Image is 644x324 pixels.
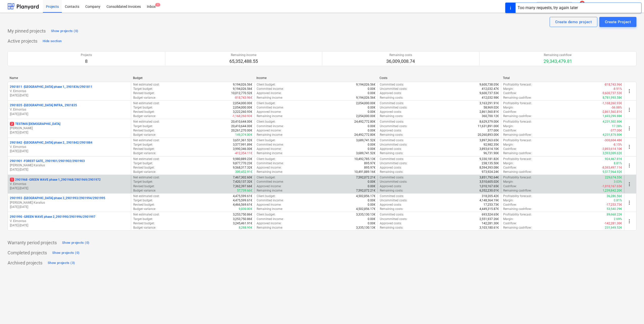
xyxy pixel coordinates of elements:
p: Net estimated cost : [133,157,160,161]
p: Cashflow : [503,184,517,188]
p: 8.81% [614,161,622,166]
p: 10,491,889.16€ [354,170,375,174]
p: Remaining income : [257,207,283,211]
p: -17,253.73€ [606,203,622,207]
p: [DATE] - [DATE] [10,186,129,191]
p: Target budget : [133,180,153,184]
button: Show projects (0) [51,249,81,257]
p: 412,032.47€ [482,87,499,91]
p: Budget variance : [133,151,156,155]
div: Total [503,76,622,80]
p: Revised budget : [133,166,155,170]
p: 9,517,964.92€ [603,170,622,174]
p: 309,452.91€ [235,170,252,174]
p: TESTINIS [DEMOGRAPHIC_DATA] [10,122,60,126]
p: Margin : [503,87,514,91]
p: 973,924.24€ [482,170,499,174]
div: Too many requests, try again later [518,5,578,11]
p: 3,651,361.52€ [233,138,252,143]
p: Uncommitted costs : [380,105,407,110]
div: Income [256,76,376,80]
p: Approved costs : [380,166,402,170]
p: Committed income : [257,180,284,184]
p: 4,231,879.80€ [603,133,622,137]
p: 2,861,560.81€ [479,110,499,114]
p: Approved income : [257,147,281,151]
p: Approved income : [257,166,281,170]
div: Create Project [605,19,631,25]
p: 8,629,379.00€ [479,120,499,124]
p: Profitability forecast : [503,120,532,124]
p: Target budget : [133,161,153,166]
p: Target budget : [133,143,153,147]
p: Uncommitted costs : [380,198,407,203]
p: Active projects [8,38,37,44]
p: V. Eimontas [10,89,129,93]
p: Committed income : [257,143,284,147]
p: Projects [81,53,92,57]
p: 3,593,009.62€ [603,151,622,155]
p: Remaining cashflow : [503,114,532,118]
div: 12901968 -GREEN WAVE phase 1_2901968/2901969/2901972V. Eimontas[DATE]-[DATE] [10,178,129,191]
p: Net estimated cost : [133,194,160,198]
p: 377.00€ [488,128,499,133]
p: -9,600,737.53€ [602,91,622,95]
p: Remaining income [229,53,258,57]
p: Remaining cashflow : [503,133,532,137]
button: Show projects (0) [50,27,79,35]
p: Remaining cashflow : [503,151,532,155]
p: 20,410,644.00€ [231,120,252,124]
p: 9,194,026.56€ [233,87,252,91]
p: 3,689,741.52€ [356,151,375,155]
p: Remaining cashflow : [503,188,532,193]
iframe: Chat Widget [619,300,644,324]
p: -300,604.48€ [604,138,622,143]
p: Committed income : [257,87,284,91]
p: Profitability forecast : [503,175,532,180]
p: 92,982.35€ [484,143,499,147]
p: [DATE] - [DATE] [10,168,129,172]
p: 3,893,614.10€ [479,147,499,151]
p: 0.00€ [368,203,375,207]
p: 2,054,000.00€ [356,101,375,105]
p: Remaining costs : [380,188,403,193]
div: 2TESTINIS [DEMOGRAPHIC_DATA][PERSON_NAME][DATE]-[DATE] [10,122,129,135]
p: 17.28% [612,124,622,128]
p: Committed income : [257,198,284,203]
p: Committed income : [257,124,284,128]
p: [DATE] - [DATE] [10,130,129,135]
p: 9,030.00€ [239,207,252,211]
p: -8,593,497.11€ [602,166,622,170]
p: 149,374.00€ [235,133,252,137]
p: 7,467,302.60€ [233,175,252,180]
p: Approved costs : [380,128,402,133]
span: 1 [155,3,160,7]
p: Committed costs : [380,175,404,180]
p: 9,600,738.05€ [479,83,499,87]
p: 20,261,270.00€ [231,128,252,133]
p: 9,330,181.82€ [479,157,499,161]
p: Remaining costs [386,53,415,57]
p: 895.97€ [364,161,375,166]
p: Remaining costs : [380,133,403,137]
p: Committed income : [257,105,284,110]
div: 2901993 -[GEOGRAPHIC_DATA] phase 3_2901993/2901994/2901995[PERSON_NAME] Karalius[DATE]-[DATE] [10,196,129,209]
p: Client budget : [257,101,276,105]
p: 2901993 - [GEOGRAPHIC_DATA] phase 3_2901993/2901994/2901995 [10,196,105,200]
p: 20,410,644.00€ [231,124,252,128]
p: 4,502,856.17€ [356,194,375,198]
p: 4,502,856.17€ [356,207,375,211]
p: 4,475,599.61€ [233,198,252,203]
p: Revised budget : [133,110,155,114]
p: 1,010,167.65€ [479,184,499,188]
p: 3,689,741.52€ [356,138,375,143]
p: -8.15% [613,143,622,147]
p: 0.00€ [368,143,375,147]
p: Revised budget : [133,128,155,133]
p: 8,594,393.08€ [479,166,499,170]
span: 2 [10,122,14,126]
p: 9,194,026.56€ [233,83,252,87]
button: Show projects (0) [61,239,91,247]
p: 4,148,364.19€ [479,198,499,203]
p: 2901968 - GREEN WAVE phase 1_2901968/2901969/2901972 [10,178,101,182]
